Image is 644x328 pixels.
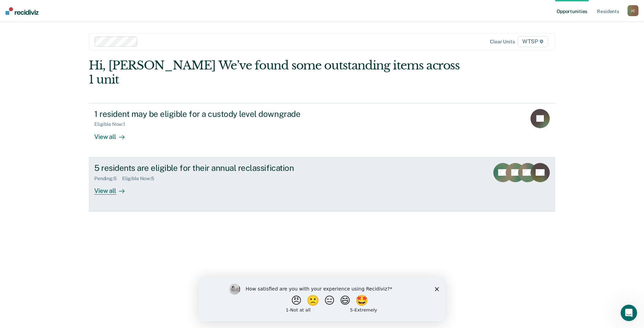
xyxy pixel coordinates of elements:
[89,103,555,157] a: 1 resident may be eligible for a custody level downgradeEligible Now:1View all
[89,157,555,211] a: 5 residents are eligible for their annual reclassificationPending:5Eligible Now:5View all
[94,121,131,127] div: Eligible Now : 1
[627,5,638,16] div: J C
[94,181,133,195] div: View all
[518,36,548,47] span: WTSP
[94,109,336,119] div: 1 resident may be eligible for a custody level downgrade
[94,176,122,182] div: Pending : 5
[490,39,515,45] div: Clear units
[6,7,39,15] img: Recidiviz
[89,58,462,87] div: Hi, [PERSON_NAME] We’ve found some outstanding items across 1 unit
[627,5,638,16] button: JC
[94,127,133,141] div: View all
[94,163,336,173] div: 5 residents are eligible for their annual reclassification
[122,176,160,182] div: Eligible Now : 5
[621,305,637,321] iframe: Intercom live chat
[199,277,445,321] iframe: Survey by Kim from Recidiviz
